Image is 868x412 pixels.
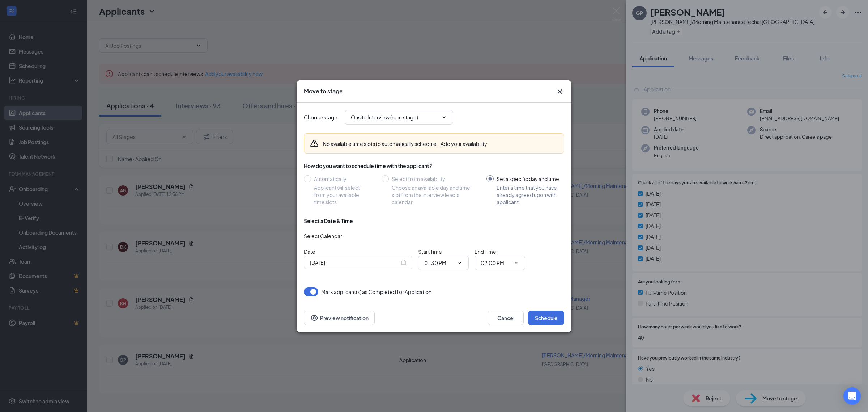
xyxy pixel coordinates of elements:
span: Date [304,248,315,255]
h3: Move to stage [304,87,343,95]
span: Select Calendar [304,233,342,239]
svg: ChevronDown [457,260,463,266]
div: Select a Date & Time [304,217,353,224]
input: Start time [424,259,454,267]
svg: ChevronDown [513,260,519,266]
span: End Time [475,248,496,255]
button: Preview notificationEye [304,311,375,325]
svg: Warning [310,139,319,148]
svg: ChevronDown [441,114,447,120]
div: How do you want to schedule time with the applicant? [304,162,564,169]
button: Close [556,87,564,96]
svg: Cross [556,87,564,96]
div: Open Intercom Messenger [843,387,861,405]
input: Sep 15, 2025 [310,258,400,266]
span: Start Time [418,248,442,255]
button: Add your availability [441,140,487,147]
span: Choose stage : [304,113,339,121]
input: End time [481,259,510,267]
button: Schedule [528,311,564,325]
button: Cancel [488,311,524,325]
svg: Eye [310,314,319,322]
span: Mark applicant(s) as Completed for Application [321,287,431,296]
div: No available time slots to automatically schedule. [323,140,487,147]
